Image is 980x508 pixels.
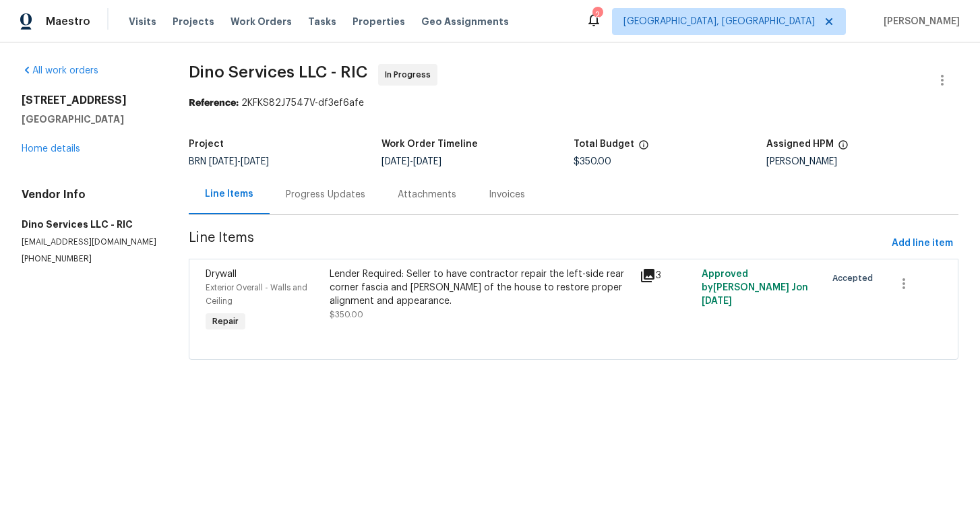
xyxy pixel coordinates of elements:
span: The total cost of line items that have been proposed by Opendoor. This sum includes line items th... [638,139,649,157]
span: [DATE] [241,157,269,166]
span: [PERSON_NAME] [878,15,960,28]
span: [DATE] [381,157,410,166]
span: Approved by [PERSON_NAME] J on [702,269,808,306]
div: Line Items [205,187,253,201]
p: [PHONE_NUMBER] [22,253,156,265]
h4: Vendor Info [22,188,156,201]
span: Work Orders [231,15,292,28]
span: Tasks [308,17,336,26]
h5: [GEOGRAPHIC_DATA] [22,113,156,126]
span: Line Items [189,231,886,256]
div: 2 [592,8,602,22]
div: Invoices [489,188,525,201]
h5: Total Budget [574,139,634,149]
div: Lender Required: Seller to have contractor repair the left-side rear corner fascia and [PERSON_NA... [330,267,632,308]
span: Dino Services LLC - RIC [189,64,367,80]
h5: Project [189,139,224,149]
div: 2KFKS82J7547V-df3ef6afe [189,96,958,110]
a: All work orders [22,66,98,75]
span: Accepted [832,272,878,285]
h5: Dino Services LLC - RIC [22,218,156,231]
span: BRN [189,157,269,166]
span: Add line item [892,235,953,252]
div: [PERSON_NAME] [766,157,958,166]
span: The hpm assigned to this work order. [838,139,849,157]
a: Home details [22,144,80,154]
div: 3 [640,267,694,284]
span: Repair [207,315,244,328]
span: [DATE] [702,296,732,306]
button: Add line item [886,231,958,256]
span: Projects [173,15,214,28]
span: Drywall [206,269,237,279]
span: [DATE] [413,157,441,166]
span: Geo Assignments [421,15,509,28]
b: Reference: [189,98,239,108]
div: Attachments [398,188,456,201]
span: Visits [129,15,156,28]
span: [GEOGRAPHIC_DATA], [GEOGRAPHIC_DATA] [623,15,815,28]
span: $350.00 [330,311,363,319]
p: [EMAIL_ADDRESS][DOMAIN_NAME] [22,236,156,248]
h2: [STREET_ADDRESS] [22,94,156,107]
span: - [381,157,441,166]
span: - [209,157,269,166]
span: Properties [353,15,405,28]
span: $350.00 [574,157,611,166]
h5: Work Order Timeline [381,139,478,149]
span: Maestro [46,15,90,28]
h5: Assigned HPM [766,139,834,149]
span: Exterior Overall - Walls and Ceiling [206,284,307,305]
span: In Progress [385,68,436,82]
span: [DATE] [209,157,237,166]
div: Progress Updates [286,188,365,201]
